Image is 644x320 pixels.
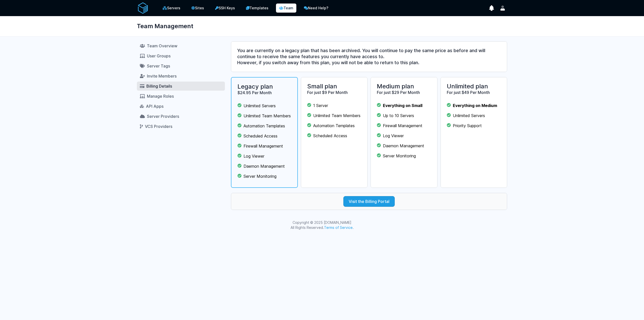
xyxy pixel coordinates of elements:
span: User Groups [147,53,171,58]
a: Servers [159,3,184,13]
h2: Unlimited plan [447,83,501,89]
li: Everything on Medium [447,100,501,111]
a: Billing Details [137,82,225,91]
li: Up to 10 Servers [377,111,431,121]
a: Sites [188,3,208,13]
li: Unlimited Servers [237,101,291,111]
img: serverAuth logo [137,2,149,14]
li: Unlimited Team Members [237,111,291,121]
a: Templates [243,3,272,13]
h3: You are currently on a legacy plan that has been archived. You will continue to pay the same pric... [237,48,501,66]
button: User menu [498,4,507,13]
h3: For just $49 Per Month [447,89,501,95]
span: Server Tags [147,63,170,68]
a: Invite Members [137,72,225,81]
li: Automation Templates [307,121,361,131]
a: Terms of Service [324,225,353,230]
span: Manage Roles [147,94,174,99]
li: Unlimited Servers [447,111,501,121]
li: Log Viewer [237,151,291,161]
h2: Medium plan [377,83,431,89]
a: Server Providers [137,112,225,121]
li: Scheduled Access [307,131,361,141]
a: User Groups [137,51,225,60]
li: Server Monitoring [377,151,431,161]
span: VCS Providers [145,124,172,129]
h1: Team Management [137,20,193,32]
li: Unlimited Team Members [307,111,361,121]
li: Daemon Management [377,141,431,151]
span: Invite Members [147,74,177,79]
h2: Legacy plan [237,84,291,90]
li: Everything on Small [377,100,431,111]
span: Team Overview [147,43,177,48]
h3: For just $9 Per Month [307,89,361,95]
span: Billing Details [146,84,172,89]
li: Firewall Management [237,141,291,151]
li: 1 Server [307,100,361,111]
li: Log Viewer [377,131,431,141]
h2: Small plan [307,83,361,89]
h3: For just $29 Per Month [377,89,431,95]
a: API Apps [137,102,225,111]
a: Manage Roles [137,92,225,101]
li: Daemon Management [237,161,291,171]
a: Visit the Billing Portal [343,196,395,207]
a: Server Tags [137,61,225,70]
a: Need Help? [300,3,332,13]
li: Server Monitoring [237,171,291,181]
h3: $24.95 Per Month [237,90,291,96]
li: Scheduled Access [237,131,291,141]
li: Priority Support [447,121,501,131]
span: Server Providers [147,114,179,119]
li: Automation Templates [237,121,291,131]
span: API Apps [146,104,164,109]
li: Firewall Management [377,121,431,131]
a: VCS Providers [137,122,225,131]
a: Team [276,4,296,13]
button: show notifications [487,4,496,13]
a: Team Overview [137,41,225,50]
a: SSH Keys [212,3,238,13]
